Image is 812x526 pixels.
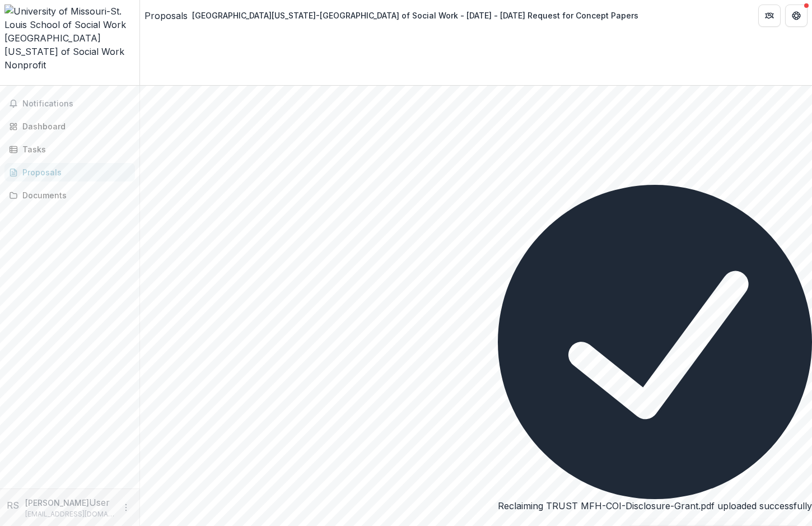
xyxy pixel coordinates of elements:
[192,10,638,21] div: [GEOGRAPHIC_DATA][US_STATE]-[GEOGRAPHIC_DATA] of Social Work - [DATE] - [DATE] Request for Concep...
[4,95,135,113] button: Notifications
[758,4,781,27] button: Partners
[4,4,135,31] img: University of Missouri-St. Louis School of Social Work
[119,501,133,514] button: More
[22,120,126,132] div: Dashboard
[4,117,135,136] a: Dashboard
[25,497,89,509] p: [PERSON_NAME]
[4,140,135,159] a: Tasks
[89,496,110,509] p: User
[4,31,135,58] div: [GEOGRAPHIC_DATA][US_STATE] of Social Work
[144,7,643,24] nav: breadcrumb
[144,9,188,22] a: Proposals
[4,186,135,204] a: Documents
[22,143,126,155] div: Tasks
[22,189,126,201] div: Documents
[7,499,21,512] div: Renata Sledge
[785,4,808,27] button: Get Help
[22,166,126,178] div: Proposals
[4,59,46,71] span: Nonprofit
[25,509,115,519] p: [EMAIL_ADDRESS][DOMAIN_NAME]
[22,99,130,109] span: Notifications
[4,163,135,181] a: Proposals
